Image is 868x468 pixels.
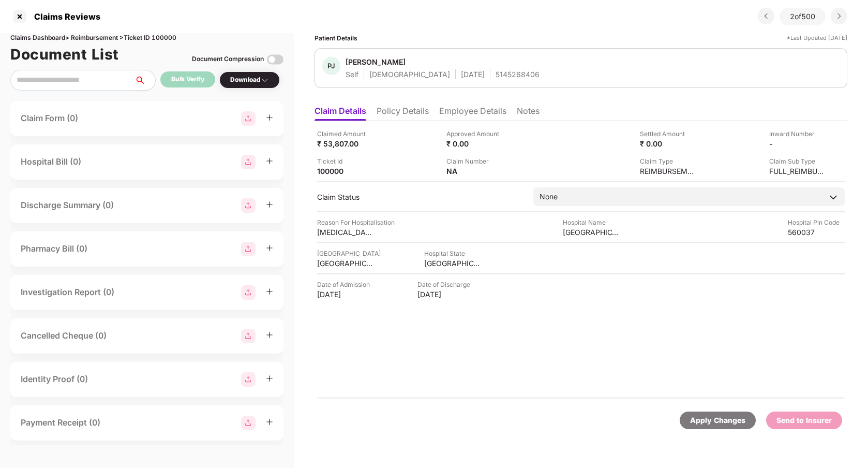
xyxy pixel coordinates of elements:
div: REIMBURSEMENT [640,166,697,176]
button: search [134,70,156,91]
div: Claim Type [640,156,697,166]
div: Hospital Bill (0) [21,155,81,168]
div: Claimed Amount [317,129,374,139]
div: [DATE] [461,69,485,79]
span: plus [266,201,273,208]
li: Notes [517,106,540,121]
div: [DEMOGRAPHIC_DATA] [369,69,450,79]
div: - [769,139,826,149]
div: [PERSON_NAME] [346,57,406,67]
span: plus [266,375,273,382]
div: Discharge Summary (0) [21,199,114,212]
div: Bulk Verify [171,75,204,84]
div: Self [346,69,358,79]
div: Approved Amount [446,129,503,139]
div: [DATE] [317,289,374,299]
div: ₹ 0.00 [640,139,697,149]
div: Document Compression [192,54,264,64]
div: Settled Amount [640,129,697,139]
div: Download [230,75,269,85]
div: Send to Insurer [776,415,832,426]
div: None [540,191,558,202]
div: [GEOGRAPHIC_DATA] [317,248,381,258]
div: Payment Receipt (0) [21,416,100,429]
div: ₹ 0.00 [446,139,503,149]
div: 5145268406 [496,69,540,79]
span: plus [266,114,273,121]
div: Date of Discharge [417,280,474,289]
img: svg+xml;base64,PHN2ZyBpZD0iR3JvdXBfMjg4MTMiIGRhdGEtbmFtZT0iR3JvdXAgMjg4MTMiIHhtbG5zPSJodHRwOi8vd3... [241,285,256,300]
div: *Last Updated [DATE] [787,33,847,43]
img: svg+xml;base64,PHN2ZyBpZD0iR3JvdXBfMjg4MTMiIGRhdGEtbmFtZT0iR3JvdXAgMjg4MTMiIHhtbG5zPSJodHRwOi8vd3... [241,416,256,430]
div: Claim Number [446,156,503,166]
img: svg+xml;base64,PHN2ZyBpZD0iRHJvcGRvd24tMzJ4MzIiIHhtbG5zPSJodHRwOi8vd3d3LnczLm9yZy8yMDAwL3N2ZyIgd2... [261,76,269,84]
div: Investigation Report (0) [21,286,114,299]
div: 100000 [317,166,374,176]
span: plus [266,244,273,252]
img: downArrowIcon [828,192,839,202]
div: Pharmacy Bill (0) [21,242,87,255]
div: Claims Dashboard > Reimbursement > Ticket ID 100000 [10,33,283,43]
div: Identity Proof (0) [21,373,88,386]
span: plus [266,157,273,165]
div: Inward Number [769,129,826,139]
span: search [134,76,155,84]
div: Apply Changes [690,415,745,426]
img: svg+xml;base64,PHN2ZyBpZD0iVG9nZ2xlLTMyeDMyIiB4bWxucz0iaHR0cDovL3d3dy53My5vcmcvMjAwMC9zdmciIHdpZH... [267,51,283,68]
div: NA [446,166,503,176]
div: Cancelled Cheque (0) [21,329,107,342]
div: FULL_REIMBURSEMENT [769,166,826,176]
div: [GEOGRAPHIC_DATA] [317,258,374,268]
img: svg+xml;base64,PHN2ZyBpZD0iR3JvdXBfMjg4MTMiIGRhdGEtbmFtZT0iR3JvdXAgMjg4MTMiIHhtbG5zPSJodHRwOi8vd3... [241,372,256,387]
span: plus [266,331,273,339]
div: Date of Admission [317,280,374,289]
img: svg+xml;base64,PHN2ZyBpZD0iR3JvdXBfMjg4MTMiIGRhdGEtbmFtZT0iR3JvdXAgMjg4MTMiIHhtbG5zPSJodHRwOi8vd3... [241,155,256,169]
div: [GEOGRAPHIC_DATA] Your Neighbourhood Friendly Hospital [563,227,620,237]
img: svg+xml;base64,PHN2ZyBpZD0iRHJvcGRvd24tMzJ4MzIiIHhtbG5zPSJodHRwOi8vd3d3LnczLm9yZy8yMDAwL3N2ZyIgd2... [835,12,843,20]
div: Patient Details [315,33,357,43]
img: svg+xml;base64,PHN2ZyBpZD0iR3JvdXBfMjg4MTMiIGRhdGEtbmFtZT0iR3JvdXAgMjg4MTMiIHhtbG5zPSJodHRwOi8vd3... [241,242,256,256]
span: plus [266,418,273,426]
div: Claim Form (0) [21,112,78,125]
div: Hospital Pin Code [788,217,845,227]
img: svg+xml;base64,PHN2ZyBpZD0iR3JvdXBfMjg4MTMiIGRhdGEtbmFtZT0iR3JvdXAgMjg4MTMiIHhtbG5zPSJodHRwOi8vd3... [241,198,256,213]
div: PJ [322,57,340,75]
div: Claim Sub Type [769,156,826,166]
div: Claim Status [317,192,523,202]
h1: Document List [10,43,119,66]
li: Employee Details [439,106,506,121]
li: Claim Details [315,106,366,121]
div: 560037 [788,227,845,237]
div: Ticket Id [317,156,374,166]
li: Policy Details [377,106,429,121]
span: plus [266,288,273,295]
div: Hospital State [424,248,481,258]
div: Reason For Hospitalisation [317,217,395,227]
div: 2 of 500 [780,8,826,25]
img: svg+xml;base64,PHN2ZyBpZD0iR3JvdXBfMjg4MTMiIGRhdGEtbmFtZT0iR3JvdXAgMjg4MTMiIHhtbG5zPSJodHRwOi8vd3... [241,111,256,126]
div: Claims Reviews [28,11,100,22]
img: svg+xml;base64,PHN2ZyBpZD0iR3JvdXBfMjg4MTMiIGRhdGEtbmFtZT0iR3JvdXAgMjg4MTMiIHhtbG5zPSJodHRwOi8vd3... [241,329,256,343]
div: Hospital Name [563,217,620,227]
div: [GEOGRAPHIC_DATA] [424,258,481,268]
div: ₹ 53,807.00 [317,139,374,149]
div: [DATE] [417,289,474,299]
img: svg+xml;base64,PHN2ZyBpZD0iRHJvcGRvd24tMzJ4MzIiIHhtbG5zPSJodHRwOi8vd3d3LnczLm9yZy8yMDAwL3N2ZyIgd2... [762,12,770,20]
div: [MEDICAL_DATA] [317,227,374,237]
